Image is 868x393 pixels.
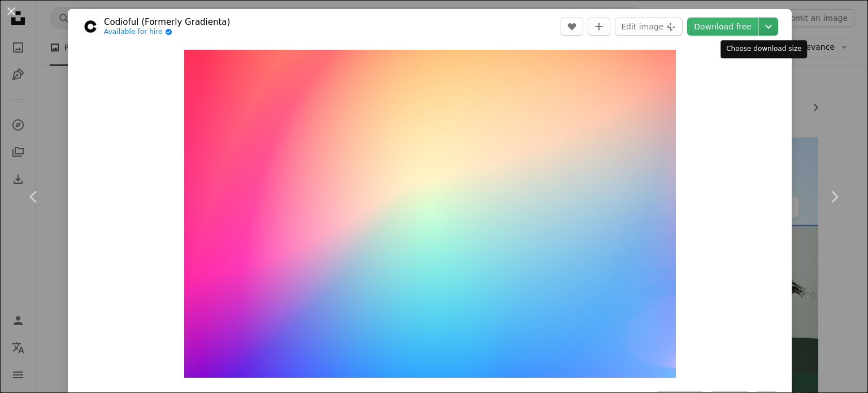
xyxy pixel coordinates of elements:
button: Zoom in on this image [184,50,676,378]
button: Add to Collection [588,18,610,36]
button: Choose download size [759,18,778,36]
button: Like [561,18,583,36]
a: Next [800,142,868,251]
button: Edit image [615,18,683,36]
a: Codioful (Formerly Gradienta) [104,16,230,28]
div: Choose download size [721,40,807,58]
img: blue and pink light illustration [184,50,676,378]
a: Available for hire [104,28,230,37]
img: Go to Codioful (Formerly Gradienta)'s profile [81,18,99,36]
a: Download free [687,18,758,36]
